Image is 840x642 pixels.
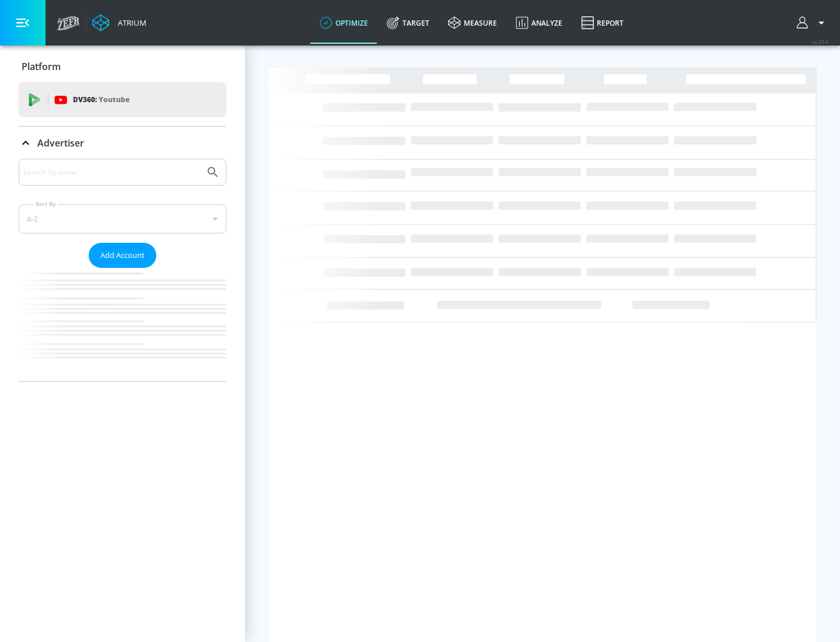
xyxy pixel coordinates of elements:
div: A-Z [19,204,226,233]
div: Platform [19,50,226,83]
a: measure [439,2,506,44]
span: v 4.25.4 [812,39,828,45]
div: DV360: Youtube [19,82,226,117]
a: Atrium [92,14,146,32]
a: Report [572,2,633,44]
a: optimize [310,2,377,44]
p: Advertiser [37,137,84,149]
nav: list of Advertiser [19,268,226,381]
a: Analyze [506,2,572,44]
p: Youtube [99,93,129,106]
div: Advertiser [19,127,226,159]
p: DV360: [73,93,129,106]
span: Add Account [100,249,145,262]
label: Sort By [33,200,58,208]
a: Target [377,2,439,44]
div: Advertiser [19,159,226,381]
button: Add Account [89,243,156,268]
input: Search by name [23,165,200,180]
p: Platform [22,60,61,73]
div: Atrium [113,18,146,28]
